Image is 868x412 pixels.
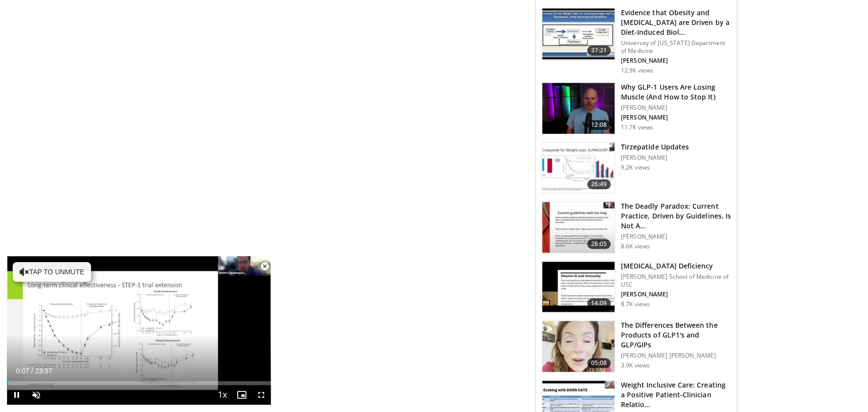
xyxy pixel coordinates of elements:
button: Pause [7,385,26,405]
p: [PERSON_NAME] [621,57,731,65]
p: [PERSON_NAME] [621,114,731,121]
span: / [31,367,33,375]
button: Tap to unmute [13,262,91,282]
h3: Why GLP-1 Users Are Losing Muscle (And How to Stop It) [621,82,731,102]
p: University of [US_STATE] Department of Medicine [621,39,731,55]
span: 26:49 [587,179,611,189]
h3: Tirzepatide Updates [621,142,689,152]
span: 12:08 [587,120,611,130]
h3: Weight Inclusive Care: Creating a Positive Patient-Clinician Relatio… [621,380,731,410]
button: Close [255,256,274,277]
a: 26:49 Tirzepatide Updates [PERSON_NAME] 9.2K views [542,142,731,194]
img: fca3ca78-03ee-44d9-aee4-02e6f15d297e.150x105_q85_crop-smart_upscale.jpg [542,262,615,313]
p: 3.9K views [621,362,650,369]
img: 53591b2a-b107-489b-8d45-db59bb710304.150x105_q85_crop-smart_upscale.jpg [542,8,615,59]
p: [PERSON_NAME] School of Medicine of USC [621,273,731,289]
h3: The Deadly Paradox: Current Practice, Driven by Guidelines, Is Not A… [621,201,731,231]
span: 23:57 [35,367,52,375]
p: 12.9K views [621,67,653,74]
button: Unmute [26,385,46,405]
a: 12:08 Why GLP-1 Users Are Losing Muscle (And How to Stop It) [PERSON_NAME] [PERSON_NAME] 11.7K views [542,82,731,134]
span: 0:07 [16,367,29,375]
a: 05:08 The Differences Between the Products of GLP1's and GLP/GIPs [PERSON_NAME] [PERSON_NAME] 3.9... [542,320,731,372]
h3: The Differences Between the Products of GLP1's and GLP/GIPs [621,320,731,350]
p: 8.6K views [621,242,650,250]
a: 37:21 Evidence that Obesity and [MEDICAL_DATA] are Driven by a Diet-Induced Biol… University of [... [542,8,731,74]
p: [PERSON_NAME] [621,233,731,241]
button: Playback Rate [212,385,232,405]
img: 427d1383-ab89-434b-96e2-42dd17861ad8.150x105_q85_crop-smart_upscale.jpg [542,143,615,194]
img: 76b7b1eb-7e8f-4977-a71f-9f64313ac1b6.150x105_q85_crop-smart_upscale.jpg [542,321,615,372]
span: 05:08 [587,358,611,368]
span: 14:09 [587,298,611,308]
a: 14:09 [MEDICAL_DATA] Deficiency [PERSON_NAME] School of Medicine of USC [PERSON_NAME] 8.7K views [542,261,731,313]
p: 11.7K views [621,123,653,131]
p: 9.2K views [621,164,650,171]
button: Enable picture-in-picture mode [232,385,251,405]
a: 28:05 The Deadly Paradox: Current Practice, Driven by Guidelines, Is Not A… [PERSON_NAME] 8.6K views [542,201,731,253]
video-js: Video Player [7,256,271,405]
p: [PERSON_NAME] [621,104,731,112]
div: Progress Bar [7,381,271,385]
p: [PERSON_NAME] [621,291,731,298]
h3: [MEDICAL_DATA] Deficiency [621,261,731,271]
p: [PERSON_NAME] [PERSON_NAME] [621,352,731,360]
img: d02f8afc-0a34-41d5-a7a4-015398970a1a.150x105_q85_crop-smart_upscale.jpg [542,83,615,134]
img: 268393cb-d3f6-4886-9bab-8cb750ff858e.150x105_q85_crop-smart_upscale.jpg [542,202,615,253]
p: [PERSON_NAME] [621,154,689,162]
span: 37:21 [587,46,611,55]
p: 8.7K views [621,300,650,308]
button: Fullscreen [251,385,271,405]
span: 28:05 [587,239,611,249]
h3: Evidence that Obesity and [MEDICAL_DATA] are Driven by a Diet-Induced Biol… [621,8,731,37]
